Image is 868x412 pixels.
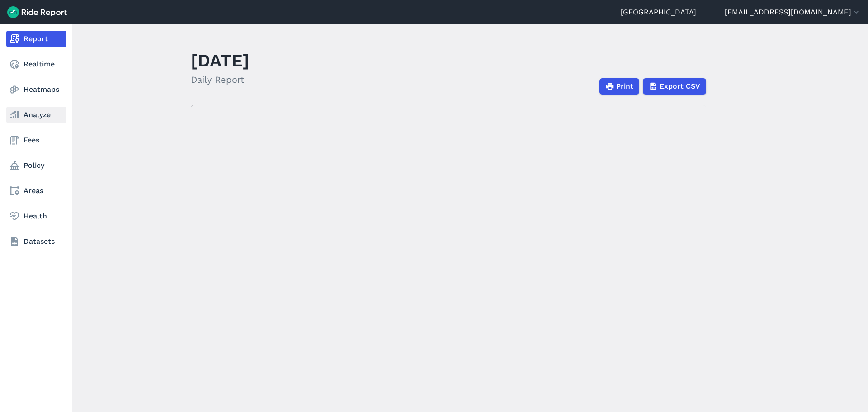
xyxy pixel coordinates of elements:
[6,81,66,98] a: Heatmaps
[6,157,66,174] a: Policy
[616,81,633,92] span: Print
[660,81,700,92] span: Export CSV
[191,48,250,73] h1: [DATE]
[599,78,639,95] button: Print
[725,7,861,18] button: [EMAIL_ADDRESS][DOMAIN_NAME]
[643,78,706,95] button: Export CSV
[6,132,66,148] a: Fees
[6,56,66,72] a: Realtime
[7,6,67,18] img: Ride Report
[6,107,66,123] a: Analyze
[6,208,66,224] a: Health
[6,233,66,250] a: Datasets
[191,73,250,86] h2: Daily Report
[6,31,66,47] a: Report
[621,7,696,18] a: [GEOGRAPHIC_DATA]
[6,183,66,199] a: Areas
